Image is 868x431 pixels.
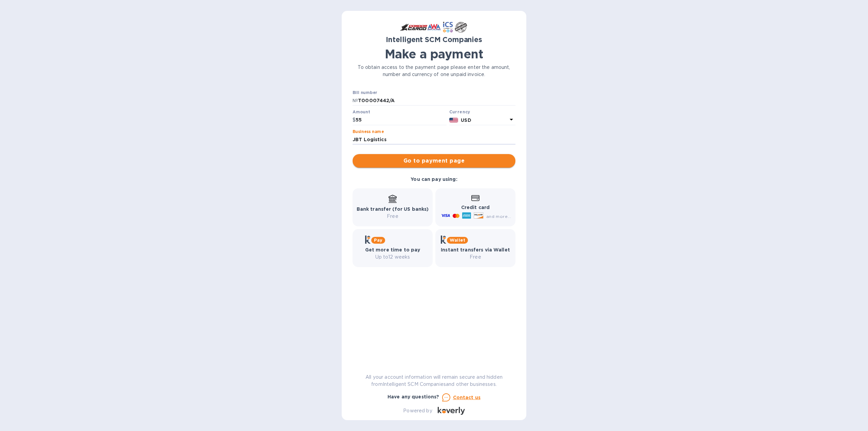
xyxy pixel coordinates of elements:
b: You can pay using: [411,176,457,182]
b: Intelligent SCM Companies [386,35,482,44]
span: and more... [486,214,511,219]
p: All your account information will remain secure and hidden from Intelligent SCM Companies and oth... [353,374,515,388]
p: To obtain access to the payment page please enter the amount, number and currency of one unpaid i... [353,64,515,78]
span: Go to payment page [358,157,510,165]
b: Credit card [461,205,490,210]
b: Bank transfer (for US banks) [357,206,429,212]
label: Business name [353,130,384,134]
p: Up to 12 weeks [365,254,420,261]
label: Bill number [353,91,377,95]
p: № [353,97,358,104]
b: Instant transfers via Wallet [441,247,510,252]
button: Go to payment page [353,154,515,168]
b: USD [461,117,471,123]
p: $ [353,116,356,124]
input: Enter bill number [358,96,515,106]
p: Free [441,254,510,261]
img: USD [449,118,458,123]
label: Amount [353,110,370,114]
input: Enter business name [353,135,515,145]
b: Have any questions? [388,394,439,399]
b: Currency [449,109,470,114]
u: Contact us [453,395,481,400]
b: Pay [374,238,382,243]
h1: Make a payment [353,47,515,61]
b: Get more time to pay [365,247,420,252]
input: 0.00 [356,115,447,125]
b: Wallet [450,238,465,243]
p: Free [357,213,429,220]
p: Powered by [403,407,432,414]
